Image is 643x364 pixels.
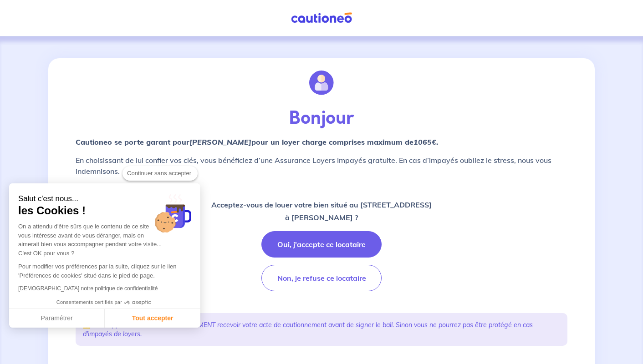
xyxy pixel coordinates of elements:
[261,231,382,258] button: Oui, j'accepte ce locataire
[56,300,122,305] span: Consentements certifiés par
[189,137,251,147] em: [PERSON_NAME]
[76,137,438,147] strong: Cautioneo se porte garant pour pour un loyer charge comprises maximum de .
[122,166,198,181] button: Continuer sans accepter
[9,309,105,328] button: Paramétrer
[211,198,432,224] p: Acceptez-vous de louer votre bien situé au [STREET_ADDRESS] à [PERSON_NAME] ?
[413,137,436,147] em: 1065€
[18,194,191,204] small: Salut c'est nous...
[124,289,151,316] svg: Axeptio
[18,262,191,280] p: Pour modifier vos préférences par la suite, cliquez sur le lien 'Préférences de cookies' situé da...
[18,204,191,217] span: les Cookies !
[105,309,200,328] button: Tout accepter
[309,71,334,95] img: illu_account.svg
[18,285,158,292] a: [DEMOGRAPHIC_DATA] notre politique de confidentialité
[52,297,158,308] button: Consentements certifiés par
[18,222,191,258] div: On a attendu d'être sûrs que le contenu de ce site vous intéresse avant de vous déranger, mais on...
[76,155,567,177] p: En choisissant de lui confier vos clés, vous bénéficiez d’une Assurance Loyers Impayés gratuite. ...
[261,265,382,291] button: Non, je refuse ce locataire
[76,107,567,129] p: Bonjour
[83,320,560,339] p: ⚠️
[83,321,533,338] em: Pour rappel vous devez IMPÉRATIVEMENT recevoir votre acte de cautionnement avant de signer le bai...
[287,12,356,24] img: Cautioneo
[127,169,193,178] span: Continuer sans accepter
